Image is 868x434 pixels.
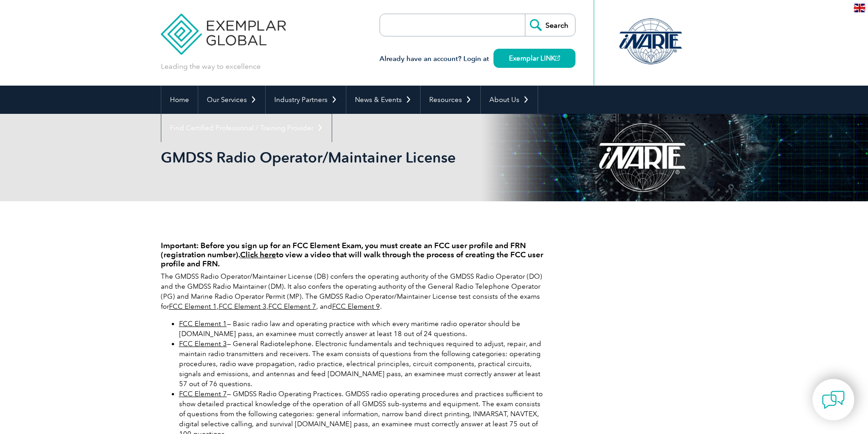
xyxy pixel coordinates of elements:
[161,61,261,71] p: Leading the way to excellence
[822,388,845,411] img: contact-chat.png
[179,320,227,328] a: FCC Element 1
[161,86,198,114] a: Home
[179,339,544,389] li: — General Radiotelephone. Electronic fundamentals and techniques required to adjust, repair, and ...
[198,86,265,114] a: Our Services
[161,271,544,311] p: The GMDSS Radio Operator/Maintainer License (DB) confers the operating authority of the GMDSS Rad...
[240,250,276,259] a: Click here
[266,86,346,114] a: Industry Partners
[493,49,575,68] a: Exemplar LINK
[169,302,217,311] a: FCC Element 1
[421,86,480,114] a: Resources
[481,86,538,114] a: About Us
[161,150,544,165] h2: GMDSS Radio Operator/Maintainer License
[332,302,380,311] a: FCC Element 9
[179,319,544,339] li: — Basic radio law and operating practice with which every maritime radio operator should be [DOMA...
[179,390,227,398] a: FCC Element 7
[219,302,267,311] a: FCC Element 3
[161,114,332,142] a: Find Certified Professional / Training Provider
[380,53,575,65] h3: Already have an account? Login at
[268,302,316,311] a: FCC Element 7
[346,86,420,114] a: News & Events
[525,14,575,36] input: Search
[555,56,560,61] img: open_square.png
[854,4,865,12] img: en
[161,241,544,268] h4: Important: Before you sign up for an FCC Element Exam, you must create an FCC user profile and FR...
[179,340,227,348] a: FCC Element 3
